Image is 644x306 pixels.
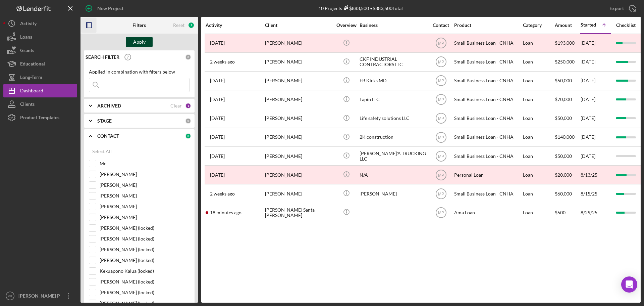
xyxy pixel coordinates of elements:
[265,110,332,127] div: [PERSON_NAME]
[360,128,427,146] div: 2K construction
[360,91,427,108] div: Lapin LLC
[581,147,611,165] div: [DATE]
[360,147,427,165] div: [PERSON_NAME]'A TRUCKING LLC
[523,147,554,165] div: Loan
[206,23,264,28] div: Activity
[454,34,521,52] div: Small Business Loan - CNHA
[360,23,427,28] div: Business
[265,147,332,165] div: [PERSON_NAME]
[555,78,572,83] span: $50,000
[454,72,521,90] div: Small Business Loan - CNHA
[210,154,225,159] time: 2025-07-17 21:26
[100,214,190,221] label: [PERSON_NAME]
[3,17,77,30] a: Activity
[603,2,641,15] button: Export
[100,171,190,178] label: [PERSON_NAME]
[170,103,182,108] div: Clear
[581,185,611,203] div: 8/15/25
[581,91,611,108] div: [DATE]
[185,54,191,60] div: 0
[555,34,580,52] div: $193,000
[3,84,77,97] button: Dashboard
[100,182,190,188] label: [PERSON_NAME]
[438,41,444,46] text: MP
[185,118,191,124] div: 0
[581,34,611,52] div: [DATE]
[100,192,190,199] label: [PERSON_NAME]
[581,22,596,28] div: Started
[100,203,190,210] label: [PERSON_NAME]
[210,191,235,196] time: 2025-09-03 03:41
[523,34,554,52] div: Loan
[555,166,580,184] div: $20,000
[210,134,225,140] time: 2025-09-16 19:38
[523,204,554,221] div: Loan
[523,166,554,184] div: Loan
[97,118,112,124] b: STAGE
[438,60,444,64] text: MP
[100,289,190,296] label: [PERSON_NAME] (locked)
[3,97,77,111] button: Clients
[20,30,32,45] div: Loans
[265,128,332,146] div: [PERSON_NAME]
[523,128,554,146] div: Loan
[80,2,130,15] button: New Project
[3,289,77,303] button: MP[PERSON_NAME] P
[3,57,77,71] a: Educational
[454,166,521,184] div: Personal Loan
[265,166,332,184] div: [PERSON_NAME]
[454,185,521,203] div: Small Business Loan - CNHA
[609,2,624,15] div: Export
[360,166,427,184] div: N/A
[360,72,427,90] div: EB Kicks MD
[438,79,444,83] text: MP
[360,110,427,127] div: Life safety solutions LLC
[265,91,332,108] div: [PERSON_NAME]
[3,44,77,57] a: Grants
[265,53,332,71] div: [PERSON_NAME]
[173,23,184,28] div: Reset
[454,128,521,146] div: Small Business Loan - CNHA
[438,173,444,177] text: MP
[555,134,575,140] span: $140,000
[210,78,225,83] time: 2025-08-09 03:32
[621,276,637,293] div: Open Intercom Messenger
[20,111,59,126] div: Product Templates
[523,72,554,90] div: Loan
[438,97,444,102] text: MP
[185,133,191,139] div: 0
[210,210,241,215] time: 2025-09-18 21:40
[210,59,235,64] time: 2025-09-06 01:34
[89,145,115,158] button: Select All
[3,111,77,124] button: Product Templates
[581,53,611,71] div: [DATE]
[454,204,521,221] div: Ama Loan
[210,97,225,102] time: 2025-09-17 08:38
[20,44,34,59] div: Grants
[97,133,119,139] b: CONTACT
[581,204,611,221] div: 8/29/25
[454,91,521,108] div: Small Business Loan - CNHA
[360,53,427,71] div: CKF INDUSTRIAL CONTRACTORS LLC
[523,91,554,108] div: Loan
[100,268,190,274] label: Kekuapono Kalua (locked)
[100,225,190,231] label: [PERSON_NAME] (locked)
[3,71,77,84] button: Long-Term
[265,204,332,221] div: [PERSON_NAME] Santa [PERSON_NAME]
[438,191,444,196] text: MP
[100,160,190,167] label: Me
[342,5,369,11] div: $883,500
[454,53,521,71] div: Small Business Loan - CNHA
[581,166,611,184] div: 8/13/25
[3,30,77,44] a: Loans
[97,103,121,108] b: ARCHIVED
[100,257,190,264] label: [PERSON_NAME] (locked)
[188,22,195,29] div: 1
[438,154,444,159] text: MP
[334,23,359,28] div: Overview
[555,115,572,121] span: $50,000
[210,116,225,121] time: 2025-08-26 02:09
